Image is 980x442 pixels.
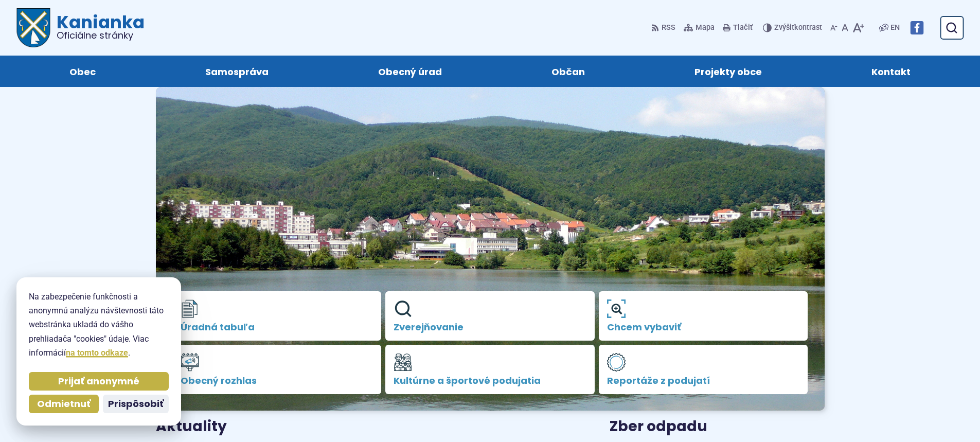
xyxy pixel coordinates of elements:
h3: Aktuality [156,419,227,435]
button: Nastaviť pôvodnú veľkosť písma [840,17,850,39]
button: Prispôsobiť [103,395,169,413]
a: Zverejňovanie [385,291,595,341]
button: Prijať anonymné [29,372,169,391]
span: Zvýšiť [774,23,794,32]
span: Chcem vybaviť [607,322,800,332]
a: Projekty obce [650,56,807,87]
a: Reportáže z podujatí [599,345,808,394]
span: Kultúrne a športové podujatia [394,376,586,386]
a: Mapa [682,17,717,39]
img: Prejsť na Facebook stránku [910,21,923,34]
span: Oficiálne stránky [57,31,145,40]
span: Samospráva [205,56,269,87]
a: Obecný úrad [333,56,486,87]
a: Chcem vybaviť [599,291,808,341]
h3: Zber odpadu [610,419,824,435]
span: Tlačiť [733,24,753,32]
button: Tlačiť [721,17,755,39]
span: EN [890,22,900,34]
a: EN [888,22,902,34]
span: Úradná tabuľa [181,322,373,332]
span: Obecný rozhlas [181,376,373,386]
span: Mapa [696,22,715,34]
a: na tomto odkaze [66,348,128,358]
a: Úradná tabuľa [172,291,382,341]
button: Zväčšiť veľkosť písma [850,17,866,39]
a: Samospráva [161,56,313,87]
p: Na zabezpečenie funkčnosti a anonymnú analýzu návštevnosti táto webstránka ukladá do vášho prehli... [29,290,169,360]
span: RSS [662,22,675,34]
a: Kontakt [827,56,955,87]
a: Obecný rozhlas [172,345,382,394]
span: Zverejňovanie [394,322,586,332]
button: Zvýšiťkontrast [763,17,824,39]
img: Prejsť na domovskú stránku [16,8,50,47]
span: Prispôsobiť [108,398,164,410]
span: Prijať anonymné [58,376,139,387]
h1: Kanianka [50,13,145,40]
span: Projekty obce [694,56,762,87]
a: RSS [651,17,678,39]
a: Občan [507,56,630,87]
button: Zmenšiť veľkosť písma [828,17,840,39]
a: Logo Kanianka, prejsť na domovskú stránku. [16,8,145,47]
a: Obec [25,56,140,87]
span: Obec [69,56,96,87]
button: Odmietnuť [29,395,99,413]
span: Obecný úrad [378,56,442,87]
span: Kontakt [871,56,911,87]
a: Kultúrne a športové podujatia [385,345,595,394]
span: Občan [551,56,585,87]
span: kontrast [774,24,822,32]
span: Odmietnuť [37,398,91,410]
span: Reportáže z podujatí [607,376,800,386]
